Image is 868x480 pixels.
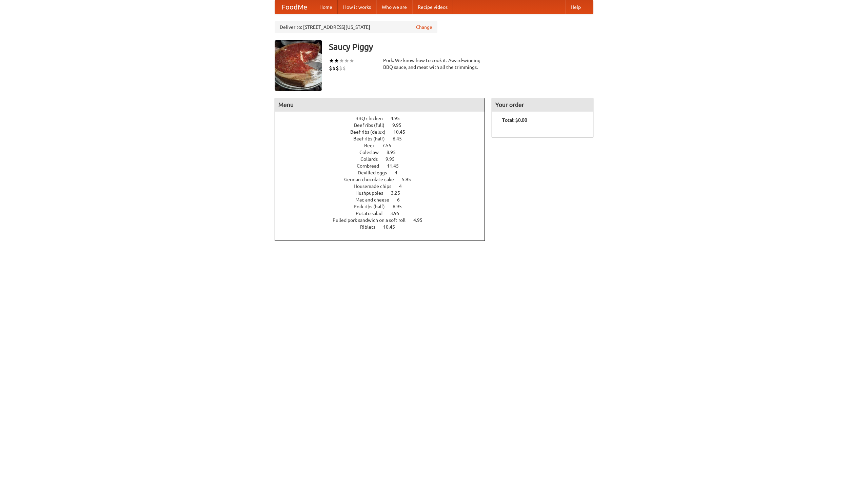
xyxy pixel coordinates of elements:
a: Coleslaw 8.95 [359,150,408,155]
span: 4.95 [391,116,407,121]
li: ★ [339,57,344,64]
a: Home [314,0,338,14]
li: ★ [334,57,339,64]
span: 10.45 [383,224,402,230]
a: Potato salad 3.95 [356,211,412,216]
a: Help [565,0,586,14]
li: $ [339,64,342,72]
span: Beef ribs (half) [353,136,392,141]
li: $ [336,64,339,72]
a: Beer 7.55 [364,143,404,148]
a: Devilled eggs 4 [358,170,410,175]
a: Pork ribs (half) 6.95 [354,204,414,209]
li: $ [329,64,332,72]
a: Beef ribs (half) 6.45 [353,136,414,141]
span: BBQ chicken [355,116,390,121]
span: German chocolate cake [344,177,401,182]
span: Beef ribs (delux) [350,129,392,135]
span: Coleslaw [359,150,386,155]
span: Housemade chips [354,184,398,189]
a: Housemade chips 4 [354,184,414,189]
span: 3.95 [390,211,406,216]
span: Cornbread [357,163,386,169]
span: Beer [364,143,381,148]
span: 11.45 [387,163,406,169]
a: Recipe videos [412,0,453,14]
div: Deliver to: [STREET_ADDRESS][US_STATE] [275,21,437,33]
a: Cornbread 11.45 [357,163,411,169]
li: $ [332,64,336,72]
span: 10.45 [393,129,412,135]
span: 6.95 [393,204,409,209]
span: Potato salad [356,211,389,216]
a: German chocolate cake 5.95 [344,177,423,182]
span: 6 [397,197,407,203]
span: 4 [399,184,409,189]
li: ★ [329,57,334,64]
span: 4.95 [413,217,429,223]
span: Collards [360,156,384,162]
span: Devilled eggs [358,170,394,175]
span: 9.95 [392,122,408,128]
li: $ [342,64,346,72]
a: How it works [338,0,376,14]
span: Pulled pork sandwich on a soft roll [333,217,412,223]
span: Riblets [360,224,382,230]
span: 9.95 [386,156,401,162]
span: 3.25 [391,190,407,196]
img: angular.jpg [275,40,322,91]
span: Pork ribs (half) [354,204,392,209]
span: Mac and cheese [355,197,396,203]
div: Pork. We know how to cook it. Award-winning BBQ sauce, and meat with all the trimmings. [383,57,485,71]
a: BBQ chicken 4.95 [355,116,412,121]
span: 8.95 [387,150,402,155]
span: Hushpuppies [355,190,390,196]
a: Change [416,24,432,31]
a: Pulled pork sandwich on a soft roll 4.95 [333,217,435,223]
span: Beef ribs (full) [354,122,391,128]
a: Riblets 10.45 [360,224,408,230]
li: ★ [349,57,354,64]
a: FoodMe [275,0,314,14]
a: Mac and cheese 6 [355,197,412,203]
a: Hushpuppies 3.25 [355,190,413,196]
span: 6.45 [393,136,409,141]
a: Who we are [376,0,412,14]
h4: Menu [275,98,485,112]
a: Beef ribs (delux) 10.45 [350,129,418,135]
h3: Saucy Piggy [329,40,593,54]
span: 4 [395,170,404,175]
span: 7.55 [382,143,398,148]
span: 5.95 [402,177,418,182]
li: ★ [344,57,349,64]
b: Total: $0.00 [502,117,527,123]
a: Collards 9.95 [360,156,407,162]
h4: Your order [492,98,593,112]
a: Beef ribs (full) 9.95 [354,122,414,128]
